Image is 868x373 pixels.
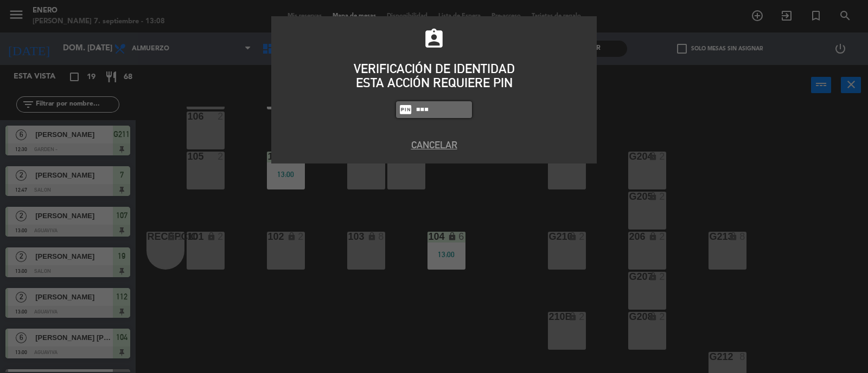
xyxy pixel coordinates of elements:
[399,103,412,116] i: fiber_pin
[415,103,469,116] input: 1234
[279,138,589,152] button: Cancelar
[279,76,589,90] div: ESTA ACCIÓN REQUIERE PIN
[423,28,445,50] i: assignment_ind
[279,62,589,76] div: VERIFICACIÓN DE IDENTIDAD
